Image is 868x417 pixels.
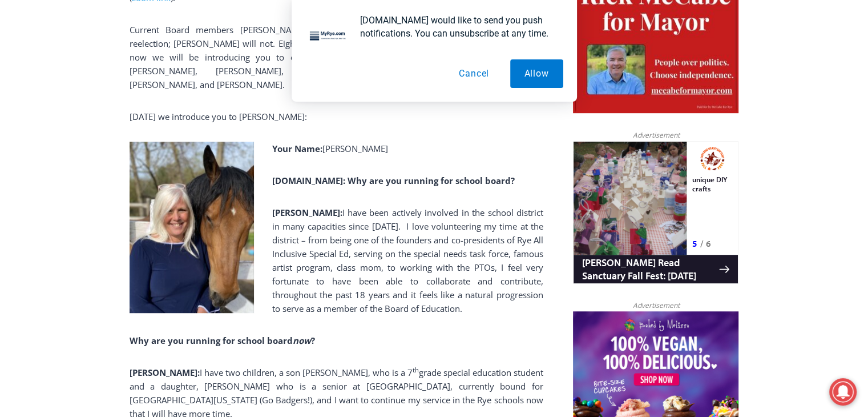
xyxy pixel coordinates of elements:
strong: [PERSON_NAME]: [130,367,200,378]
strong: [PERSON_NAME]: [272,207,342,218]
p: [PERSON_NAME] [130,142,543,155]
p: [DATE] we introduce you to [PERSON_NAME]: [130,110,543,123]
div: unique DIY crafts [119,34,159,94]
span: Intern @ [DOMAIN_NAME] [298,114,529,139]
strong: Your Name: [272,143,322,154]
span: Advertisement [621,300,691,311]
img: Rye BOE Race 2021 Laura Labriola [130,142,254,313]
button: Allow [510,59,563,88]
strong: Why are you running for school board ? [130,335,315,346]
em: now [293,335,311,346]
div: / [127,97,130,108]
p: I have been actively involved in the school district in many capacities since [DATE]. I love volu... [130,206,543,315]
div: [DOMAIN_NAME] would like to send you push notifications. You can unsubscribe at any time. [351,14,563,40]
strong: [DOMAIN_NAME]: Why are you running for school board? [272,175,515,186]
span: Advertisement [621,130,691,141]
div: 6 [133,97,138,108]
button: Cancel [445,59,503,88]
img: notification icon [305,14,351,59]
div: "[PERSON_NAME] and I covered the [DATE] Parade, which was a really eye opening experience as I ha... [288,1,539,111]
div: 5 [119,97,124,108]
a: Intern @ [DOMAIN_NAME] [274,111,553,142]
sup: th [413,366,419,374]
a: [PERSON_NAME] Read Sanctuary Fall Fest: [DATE] [1,114,165,142]
h4: [PERSON_NAME] Read Sanctuary Fall Fest: [DATE] [9,115,146,141]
